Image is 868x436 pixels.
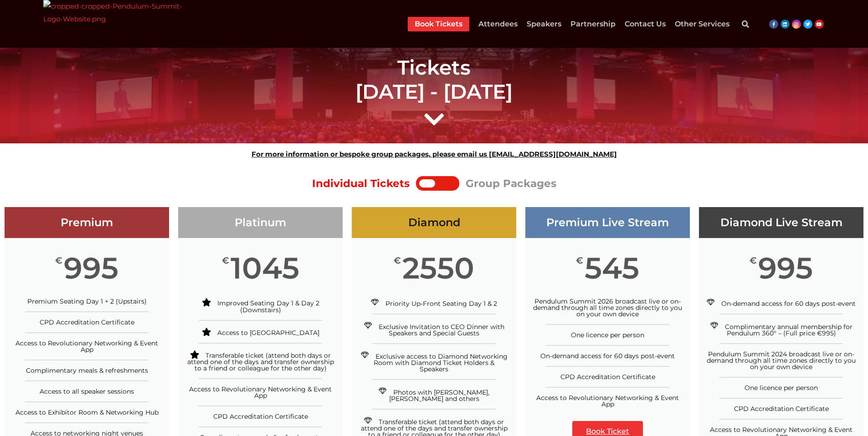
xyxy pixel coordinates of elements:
[699,216,863,229] h3: Diamond Live Stream
[525,216,690,229] h3: Premium Live Stream
[736,15,755,33] div: Search
[189,385,332,400] span: Access to Revolutionary Networking & Event App
[252,150,617,158] strong: For more information or bespoke group packages, please email us [EMAIL_ADDRESS][DOMAIN_NAME]
[27,297,147,305] span: Premium Seating Day 1 + 2 (Upstairs)
[734,405,829,413] span: CPD Accreditation Certificate
[40,387,134,395] span: Access to all speaker sessions
[466,174,556,193] div: Group Packages
[352,216,516,229] h3: Diamond
[394,256,401,265] span: €
[374,352,508,373] span: Exclusive access to Diamond Networking Room with Diamond Ticket Holders & Speakers
[217,329,319,337] span: Access to [GEOGRAPHIC_DATA]
[527,17,561,31] a: Speakers
[379,323,504,337] span: Exclusive Invitation to CEO Dinner with Speakers and Special Guests
[536,394,679,408] span: Access to Revolutionary Networking & Event App
[408,17,729,31] nav: Menu
[213,412,308,421] span: CPD Accreditation Certificate
[675,17,729,31] a: Other Services
[725,323,853,337] span: Complimentary annual membership for Pendulum 360° – (Full price €995)
[179,56,689,104] h1: Tickets [DATE] - [DATE]
[178,216,343,229] h3: Platinum
[26,366,148,375] span: Complimentary meals & refreshments
[402,256,474,280] span: 2550
[15,408,159,416] span: Access to Exhibitor Room & Networking Hub
[231,256,299,280] span: 1045
[540,352,675,360] span: On-demand access for 60 days post-event
[576,256,583,265] span: €
[312,174,410,193] div: Individual Tickets
[585,256,639,280] span: 545
[560,373,655,381] span: CPD Accreditation Certificate
[533,297,682,318] span: Pendulum Summit 2026 broadcast live or on-demand through all time zones directly to you on your o...
[217,299,319,314] span: Improved Seating Day 1 & Day 2 (Downstairs)
[15,339,158,354] span: Access to Revolutionary Networking & Event App
[478,17,518,31] a: Attendees
[745,384,818,392] span: One licence per person
[187,351,334,372] span: Transferable ticket (attend both days or attend one of the days and transfer ownership to a frien...
[721,299,856,308] span: On-demand access for 60 days post-event
[625,17,666,31] a: Contact Us
[707,350,856,371] span: Pendulum Summit 2024 broadcast live or on-demand through all time zones directly to you on your o...
[415,17,462,31] a: Book Tickets
[758,256,813,280] span: 995
[5,216,169,229] h3: Premium
[222,256,229,265] span: €
[385,299,497,308] span: Priority Up-Front Seating Day 1 & 2
[389,388,490,403] span: Photos with [PERSON_NAME], [PERSON_NAME] and others
[750,256,757,265] span: €
[55,256,62,265] span: €
[40,318,134,326] span: CPD Accreditation Certificate
[571,331,644,339] span: One licence per person
[64,256,118,280] span: 995
[570,17,616,31] a: Partnership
